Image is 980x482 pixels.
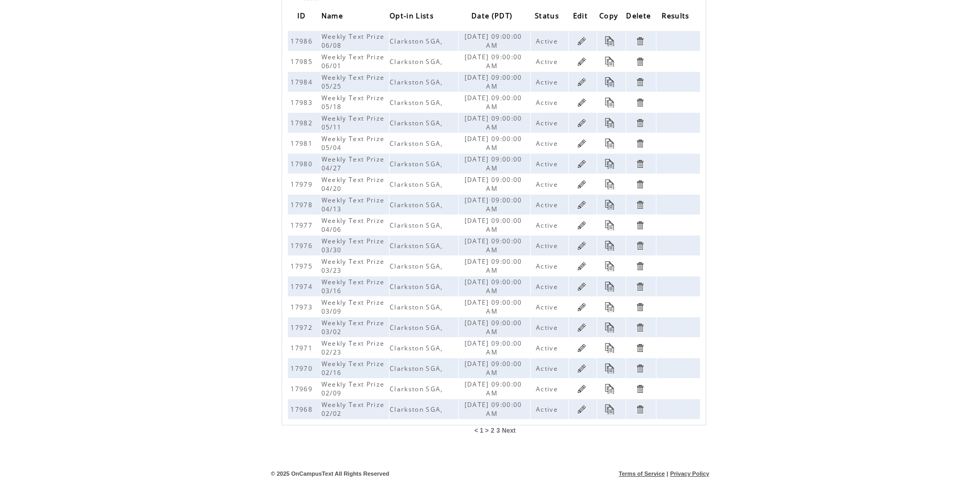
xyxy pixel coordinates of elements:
[465,237,522,254] span: [DATE] 09:00:00 AM
[635,138,645,148] a: Click to delete
[321,257,385,275] span: Weekly Text Prize 03/23
[605,77,615,87] a: Click to copy
[390,119,446,127] span: Clarkston SGA,
[605,159,615,169] a: Click to copy
[321,216,385,234] span: Weekly Text Prize 04/06
[321,114,385,132] span: Weekly Text Prize 05/11
[635,57,645,67] a: Click to delete
[290,282,315,291] span: 17974
[605,343,615,353] a: Click to copy
[635,302,645,312] a: Click to delete
[577,159,587,169] a: Click to edit
[635,323,645,333] a: Click to delete
[536,282,561,291] span: Active
[605,220,615,230] a: Click to copy
[290,384,315,393] span: 17969
[577,118,587,128] a: Click to edit
[497,427,500,434] a: 3
[536,221,561,230] span: Active
[297,8,309,26] span: ID
[321,196,385,213] span: Weekly Text Prize 04/13
[662,8,692,26] span: Results
[290,159,315,168] span: 17980
[626,8,653,26] span: Delete
[321,73,385,91] span: Weekly Text Prize 05/25
[290,139,315,148] span: 17981
[290,241,315,250] span: 17976
[390,323,446,332] span: Clarkston SGA,
[290,405,315,414] span: 17968
[577,179,587,189] a: Click to edit
[321,339,385,357] span: Weekly Text Prize 02/23
[605,36,615,46] a: Click to copy
[605,241,615,251] a: Click to copy
[536,98,561,107] span: Active
[577,261,587,271] a: Click to edit
[465,32,522,50] span: [DATE] 09:00:00 AM
[390,241,446,250] span: Clarkston SGA,
[390,8,436,26] span: Opt-in Lists
[635,179,645,189] a: Click to delete
[321,318,385,336] span: Weekly Text Prize 03/02
[321,359,385,377] span: Weekly Text Prize 02/16
[390,98,446,107] span: Clarkston SGA,
[465,318,522,336] span: [DATE] 09:00:00 AM
[321,237,385,254] span: Weekly Text Prize 03/30
[577,404,587,414] a: Click to edit
[605,261,615,271] a: Click to copy
[465,339,522,357] span: [DATE] 09:00:00 AM
[577,200,587,210] a: Click to edit
[321,380,385,398] span: Weekly Text Prize 02/09
[536,139,561,148] span: Active
[465,134,522,152] span: [DATE] 09:00:00 AM
[465,93,522,111] span: [DATE] 09:00:00 AM
[290,37,315,46] span: 17986
[290,221,315,230] span: 17977
[605,384,615,394] a: Click to copy
[536,323,561,332] span: Active
[635,200,645,210] a: Click to delete
[536,159,561,168] span: Active
[465,52,522,70] span: [DATE] 09:00:00 AM
[605,323,615,333] a: Click to copy
[290,98,315,107] span: 17983
[465,196,522,213] span: [DATE] 09:00:00 AM
[321,277,385,295] span: Weekly Text Prize 03/16
[321,175,385,193] span: Weekly Text Prize 04/20
[290,262,315,271] span: 17975
[535,8,562,26] span: Status
[536,303,561,312] span: Active
[465,73,522,91] span: [DATE] 09:00:00 AM
[465,114,522,132] span: [DATE] 09:00:00 AM
[321,52,385,70] span: Weekly Text Prize 06/01
[605,363,615,373] a: Click to copy
[465,380,522,398] span: [DATE] 09:00:00 AM
[465,298,522,316] span: [DATE] 09:00:00 AM
[577,57,587,67] a: Click to edit
[577,302,587,312] a: Click to edit
[271,470,390,477] span: © 2025 OnCampusText All Rights Reserved
[536,384,561,393] span: Active
[577,384,587,394] a: Click to edit
[536,405,561,414] span: Active
[536,78,561,87] span: Active
[577,241,587,251] a: Click to edit
[536,241,561,250] span: Active
[536,364,561,373] span: Active
[635,404,645,414] a: Click to delete
[536,262,561,271] span: Active
[635,261,645,271] a: Click to delete
[635,363,645,373] a: Click to delete
[321,298,385,316] span: Weekly Text Prize 03/09
[635,282,645,292] a: Click to delete
[491,427,494,434] a: 2
[465,277,522,295] span: [DATE] 09:00:00 AM
[390,221,446,230] span: Clarkston SGA,
[619,470,665,477] a: Terms of Service
[635,98,645,108] a: Click to delete
[536,119,561,127] span: Active
[605,302,615,312] a: Click to copy
[605,200,615,210] a: Click to copy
